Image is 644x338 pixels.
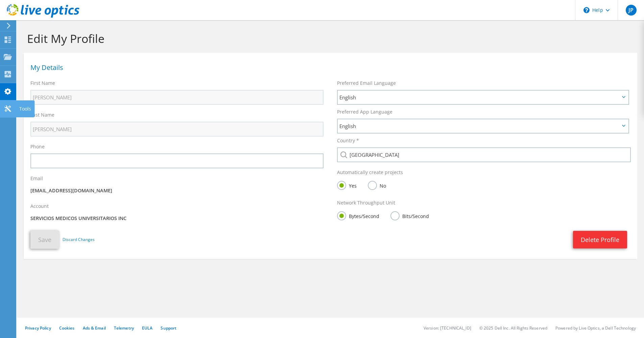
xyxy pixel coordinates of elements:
[30,80,55,87] label: First Name
[114,325,134,331] a: Telemetry
[30,231,59,249] button: Save
[337,181,357,189] label: Yes
[25,325,51,331] a: Privacy Policy
[30,187,324,194] p: [EMAIL_ADDRESS][DOMAIN_NAME]
[27,31,630,46] h1: Edit My Profile
[30,215,324,222] p: SERVICIOS MEDICOS UNIVERSITARIOS INC
[337,211,379,220] label: Bytes/Second
[63,236,95,243] a: Discard Changes
[142,325,152,331] a: EULA
[337,108,392,115] label: Preferred App Language
[337,199,395,206] label: Network Throughput Unit
[337,137,359,144] label: Country *
[30,143,45,150] label: Phone
[30,203,49,210] label: Account
[16,100,34,117] div: Tools
[59,325,75,331] a: Cookies
[573,231,627,248] a: Delete Profile
[626,5,637,16] span: JP
[339,93,620,101] span: English
[30,112,54,118] label: Last Name
[339,122,620,130] span: English
[583,7,590,13] svg: \n
[83,325,106,331] a: Ads & Email
[368,181,386,189] label: No
[30,64,627,71] h1: My Details
[390,211,429,220] label: Bits/Second
[337,169,403,176] label: Automatically create projects
[161,325,176,331] a: Support
[424,325,471,331] li: Version: [TECHNICAL_ID]
[337,80,396,87] label: Preferred Email Language
[30,175,43,182] label: Email
[555,325,636,331] li: Powered by Live Optics, a Dell Technology
[479,325,547,331] li: © 2025 Dell Inc. All Rights Reserved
